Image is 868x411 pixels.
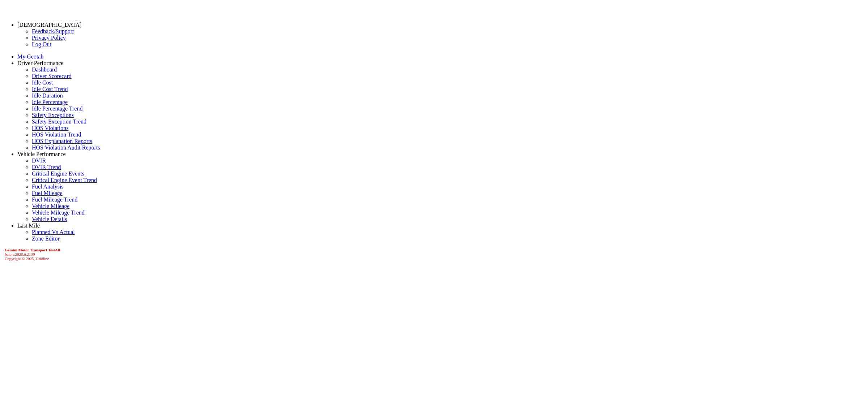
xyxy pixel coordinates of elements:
a: Privacy Policy [32,35,66,41]
a: Last Mile [17,222,40,229]
a: DVIR Trend [32,164,61,170]
a: [DEMOGRAPHIC_DATA] [17,22,81,28]
a: Vehicle Performance [17,151,66,157]
a: Idle Percentage [32,99,68,105]
a: Idle Duration [32,92,63,99]
a: Critical Engine Events [32,170,84,177]
a: Feedback/Support [32,28,74,34]
a: Idle Percentage Trend [32,105,82,112]
a: Dashboard [32,66,57,73]
a: HOS Violations [32,125,68,131]
a: Fuel Analysis [32,183,64,190]
div: Copyright © 2025, Gridline [5,248,865,261]
a: Idle Cost [32,79,53,86]
a: DVIR [32,157,46,164]
a: My Geotab [17,53,43,60]
i: beta v.2025.6.2139 [5,252,35,256]
a: Driver Performance [17,60,64,66]
a: HOS Violation Audit Reports [32,144,100,151]
b: Gemini Motor Transport TestAll [5,248,60,252]
a: Safety Exceptions [32,112,74,118]
a: Zone Editor [32,235,60,242]
a: Planned Vs Actual [32,229,75,235]
a: Driver Scorecard [32,73,72,79]
a: Idle Cost Trend [32,86,68,92]
a: Vehicle Mileage [32,203,69,209]
a: Safety Exception Trend [32,118,86,125]
a: Fuel Mileage Trend [32,196,77,203]
a: Vehicle Details [32,216,67,222]
a: HOS Violation Trend [32,131,81,138]
a: Vehicle Mileage Trend [32,209,85,216]
a: HOS Explanation Reports [32,138,92,144]
a: Fuel Mileage [32,190,63,196]
a: Critical Engine Event Trend [32,177,97,183]
a: Log Out [32,41,51,47]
